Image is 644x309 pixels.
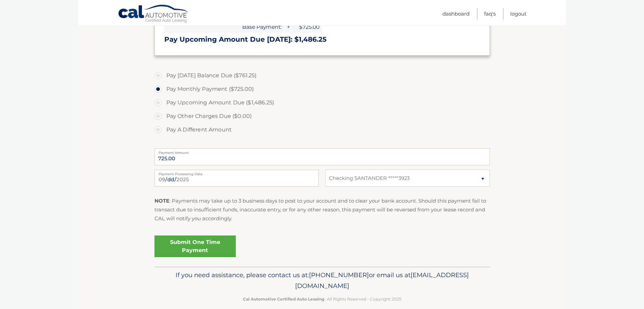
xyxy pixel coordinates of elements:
p: : Payments may take up to 3 business days to post to your account and to clear your bank account.... [154,197,490,223]
a: Logout [510,8,526,19]
label: Pay Other Charges Due ($0.00) [154,109,490,123]
input: Payment Date [154,170,319,187]
strong: NOTE [154,198,169,204]
a: Cal Automotive [118,4,189,24]
span: [EMAIL_ADDRESS][DOMAIN_NAME] [295,271,469,290]
h3: Pay Upcoming Amount Due [DATE]: $1,486.25 [164,35,480,44]
label: Pay A Different Amount [154,123,490,137]
a: Dashboard [442,8,470,19]
label: Pay Upcoming Amount Due ($1,486.25) [154,96,490,109]
span: $725.00 [292,21,322,33]
input: Payment Amount [154,148,490,165]
p: If you need assistance, please contact us at: or email us at [159,270,485,291]
label: Payment Amount [154,148,490,154]
label: Payment Processing Date [154,170,319,175]
span: Base Payment: [164,21,284,33]
label: Pay Monthly Payment ($725.00) [154,82,490,96]
a: Submit One Time Payment [154,235,236,257]
span: [PHONE_NUMBER] [309,271,369,279]
p: - All Rights Reserved - Copyright 2025 [159,295,485,303]
label: Pay [DATE] Balance Due ($761.25) [154,69,490,82]
strong: Cal Automotive Certified Auto Leasing [243,296,324,302]
a: FAQ's [484,8,496,19]
span: + [285,21,291,33]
